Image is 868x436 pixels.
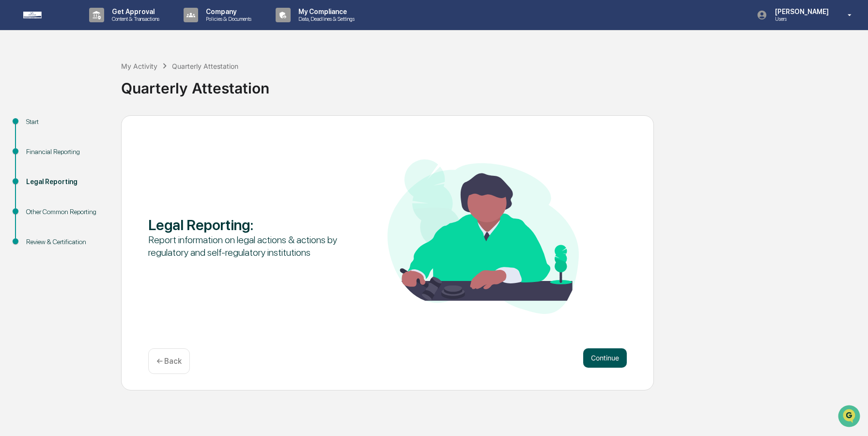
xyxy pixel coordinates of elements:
[10,141,17,149] div: 🔎
[26,177,106,187] div: Legal Reporting
[121,72,863,97] div: Quarterly Attestation
[583,348,627,368] button: Continue
[104,8,164,16] p: Get Approval
[96,164,117,171] span: Pylon
[767,8,834,16] p: [PERSON_NAME]
[10,123,17,131] div: 🖐️
[198,16,256,22] p: Policies & Documents
[26,147,106,157] div: Financial Reporting
[10,74,27,92] img: 1746055101610-c473b297-6a78-478c-a979-82029cc54cd1
[26,117,106,127] div: Start
[26,207,106,217] div: Other Common Reporting
[198,8,256,16] p: Company
[23,12,70,18] img: logo
[291,16,359,22] p: Data, Deadlines & Settings
[80,122,120,132] span: Attestations
[165,77,176,89] button: Start new chat
[148,234,340,259] div: Report information on legal actions & actions by regulatory and self-regulatory institutions
[6,118,66,136] a: 🖐️Preclearance
[66,118,124,136] a: 🗄️Attestations
[70,123,78,131] div: 🗄️
[837,404,863,430] iframe: Open customer support
[104,16,164,22] p: Content & Transactions
[291,8,359,16] p: My Compliance
[387,159,579,314] img: Legal Reporting
[121,62,157,70] div: My Activity
[26,237,106,247] div: Review & Certification
[156,357,182,366] p: ← Back
[19,140,61,150] span: Data Lookup
[172,62,238,70] div: Quarterly Attestation
[148,216,340,234] div: Legal Reporting :
[6,137,65,154] a: 🔎Data Lookup
[19,122,62,132] span: Preclearance
[68,164,117,171] a: Powered byPylon
[767,16,834,22] p: Users
[33,84,126,92] div: We're offline, we'll be back soon
[10,20,176,36] p: How can we help?
[33,74,159,84] div: Start new chat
